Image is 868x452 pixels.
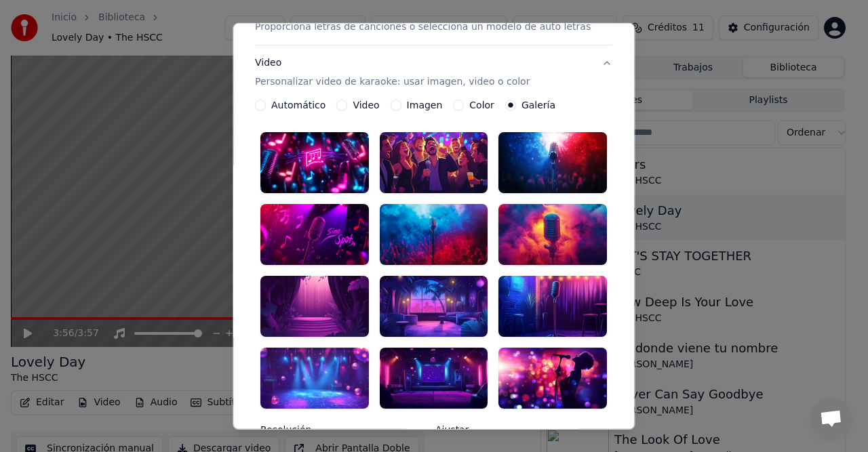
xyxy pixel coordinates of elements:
button: VideoPersonalizar video de karaoke: usar imagen, video o color [255,45,612,100]
div: Video [255,56,530,89]
label: Galería [521,100,555,110]
label: Ajustar [435,425,571,434]
label: Resolución [260,425,430,434]
label: Automático [271,100,325,110]
label: Color [470,100,495,110]
p: Personalizar video de karaoke: usar imagen, video o color [255,75,530,89]
label: Imagen [407,100,443,110]
label: Video [353,100,380,110]
p: Proporciona letras de canciones o selecciona un modelo de auto letras [255,20,591,34]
